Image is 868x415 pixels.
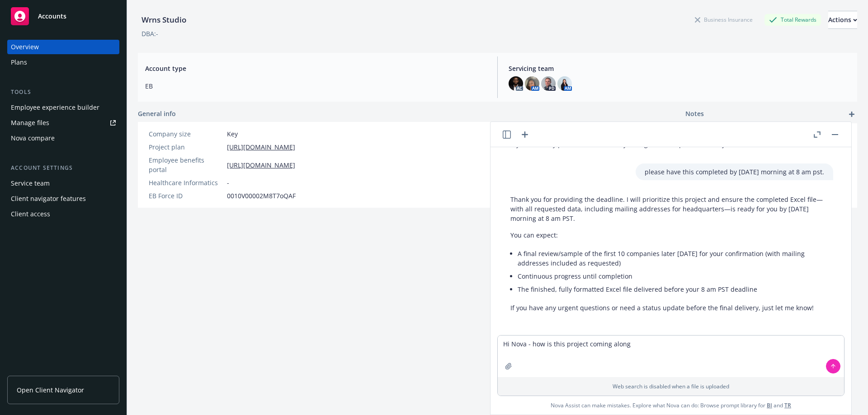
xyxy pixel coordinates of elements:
div: Account settings [7,163,119,173]
div: Project plan [149,142,223,152]
a: TR [784,401,791,409]
a: Client access [7,207,119,221]
div: Business Insurance [690,14,757,25]
div: Nova compare [11,131,55,145]
span: Servicing team [509,64,850,73]
img: photo [541,76,556,91]
a: Plans [7,55,119,70]
img: photo [557,76,572,91]
div: EB Force ID [149,191,223,201]
div: Tools [7,88,119,97]
span: Accounts [38,13,66,20]
div: Overview [11,40,39,54]
a: [URL][DOMAIN_NAME] [227,160,295,170]
div: Company size [149,129,223,139]
span: Notes [685,109,704,120]
span: 0010V00002M8T7oQAF [227,191,296,201]
div: Employee benefits portal [149,155,223,174]
button: Actions [828,11,857,29]
span: EB [145,81,486,91]
p: You can expect: [510,230,824,240]
img: photo [509,76,523,91]
textarea: Hi Nova - how is this project coming along [498,336,844,377]
a: Accounts [7,4,119,29]
span: Account type [145,64,486,73]
a: Client navigator features [7,191,119,206]
div: DBA: - [142,29,158,38]
a: BI [767,401,772,409]
li: Continuous progress until completion [518,270,824,283]
div: Manage files [11,116,49,130]
span: General info [138,109,176,118]
div: Healthcare Informatics [149,178,223,187]
a: Service team [7,176,119,191]
a: Employee experience builder [7,100,119,115]
a: Manage files [7,116,119,130]
div: Plans [11,55,27,70]
div: Wrns Studio [138,14,190,26]
a: add [846,109,857,120]
div: Client navigator features [11,191,86,206]
a: Overview [7,40,119,54]
p: If you have any urgent questions or need a status update before the final delivery, just let me k... [510,303,824,312]
a: Nova compare [7,131,119,145]
a: [URL][DOMAIN_NAME] [227,142,295,152]
p: please have this completed by [DATE] morning at 8 am pst. [645,167,824,177]
div: Employee experience builder [11,100,99,115]
span: - [227,178,229,187]
span: Nova Assist can make mistakes. Explore what Nova can do: Browse prompt library for and [551,396,791,415]
div: Total Rewards [764,14,821,25]
span: Open Client Navigator [17,385,84,395]
div: Client access [11,207,50,221]
li: The finished, fully formatted Excel file delivered before your 8 am PST deadline [518,283,824,296]
img: photo [525,76,539,91]
li: A final review/sample of the first 10 companies later [DATE] for your confirmation (with mailing ... [518,247,824,270]
div: Service team [11,176,50,191]
span: Key [227,129,238,139]
p: Web search is disabled when a file is uploaded [503,382,839,390]
p: Thank you for providing the deadline. I will prioritize this project and ensure the completed Exc... [510,195,824,223]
